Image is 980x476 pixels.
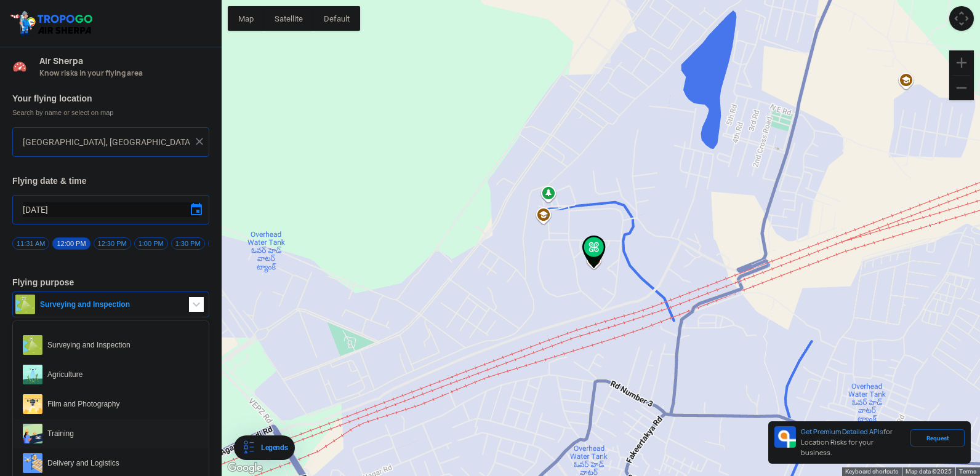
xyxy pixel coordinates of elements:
span: 11:31 AM [12,237,49,250]
button: Show street map [228,6,264,31]
span: Air Sherpa [39,56,209,66]
span: Know risks in your flying area [39,68,209,78]
img: training.png [23,424,42,443]
span: 2:00 PM [208,237,242,250]
h3: Your flying location [12,94,209,103]
img: Risk Scores [12,59,27,74]
img: Legends [241,440,256,455]
img: survey.png [23,335,42,355]
img: ic_tgdronemaps.svg [9,9,97,38]
span: Get Premium Detailed APIs [801,427,883,436]
button: Zoom out [949,76,974,100]
span: Search by name or select on map [12,108,209,117]
img: Premium APIs [774,426,796,448]
span: Agriculture [42,365,199,384]
span: 12:30 PM [94,237,131,250]
span: Map data ©2025 [906,468,952,475]
a: Open this area in Google Maps (opens a new window) [225,460,265,476]
span: Surveying and Inspection [42,335,199,355]
span: Film and Photography [42,394,199,414]
a: Terms [959,468,976,475]
span: 1:00 PM [134,237,168,250]
span: Training [42,424,199,443]
button: Keyboard shortcuts [845,467,898,476]
button: Zoom in [949,50,974,75]
h3: Flying date & time [12,177,209,185]
img: agri.png [23,365,42,384]
span: Surveying and Inspection [35,299,189,309]
span: Delivery and Logistics [42,453,199,473]
img: film.png [23,394,42,414]
img: delivery.png [23,453,42,473]
img: ic_close.png [193,135,206,148]
div: Request [910,429,965,446]
button: Surveying and Inspection [12,292,209,317]
span: 12:00 PM [52,237,90,250]
input: Search your flying location [23,135,190,149]
button: Show satellite imagery [264,6,313,31]
div: for Location Risks for your business. [796,426,910,459]
input: Select Date [23,202,199,217]
img: Google [225,460,265,476]
img: survey.png [15,295,35,314]
h3: Flying purpose [12,278,209,287]
div: Legends [256,440,287,455]
span: 1:30 PM [171,237,205,250]
button: Map camera controls [949,6,974,31]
